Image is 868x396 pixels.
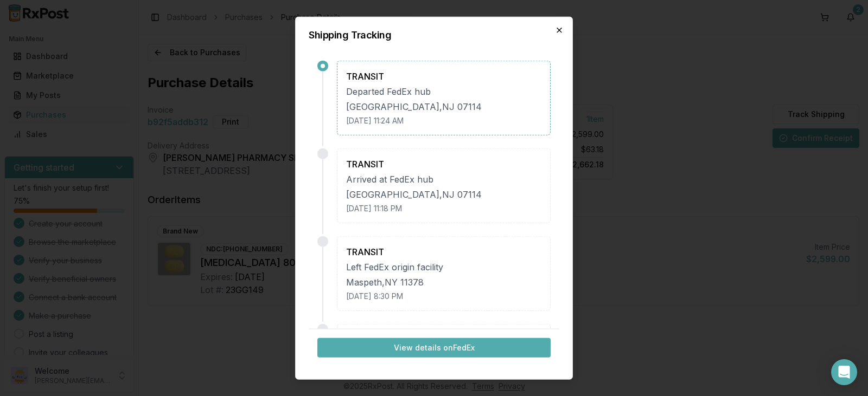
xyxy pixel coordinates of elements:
div: TRANSIT [346,69,541,82]
div: Maspeth , NY 11378 [346,275,541,288]
div: TRANSIT [346,245,541,258]
div: Arrived at FedEx hub [346,172,541,185]
div: [GEOGRAPHIC_DATA] , NJ 07114 [346,187,541,200]
div: TRANSIT [346,157,541,170]
h2: Shipping Tracking [309,30,559,40]
div: [GEOGRAPHIC_DATA] , NJ 07114 [346,100,541,113]
div: [DATE] 11:24 AM [346,115,541,126]
div: Left FedEx origin facility [346,260,541,273]
div: [DATE] 11:18 PM [346,203,541,213]
div: [DATE] 8:30 PM [346,290,541,301]
div: Departed FedEx hub [346,85,541,98]
button: View details onFedEx [317,338,551,358]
